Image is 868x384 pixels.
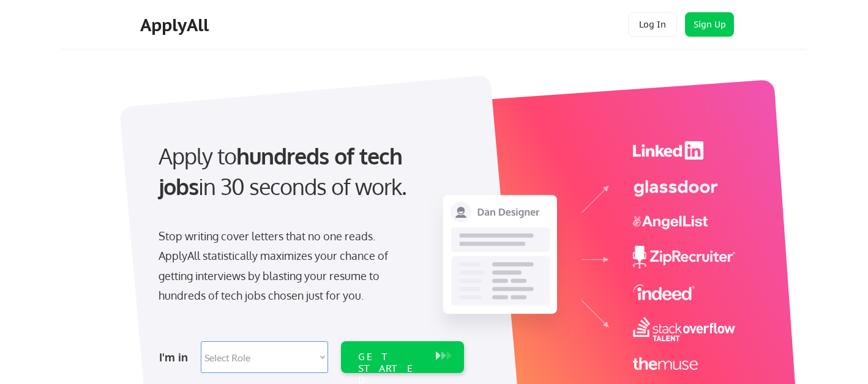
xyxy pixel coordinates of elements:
strong: hundreds of tech jobs [159,142,408,200]
div: I'm in [159,347,193,367]
button: Sign Up [685,12,734,37]
div: Apply to in 30 seconds of work. [159,141,459,202]
button: Log In [628,12,677,37]
div: ApplyAll [140,15,212,35]
div: Stop writing cover letters that no one reads. ApplyAll statistically maximizes your chance of get... [159,226,410,306]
